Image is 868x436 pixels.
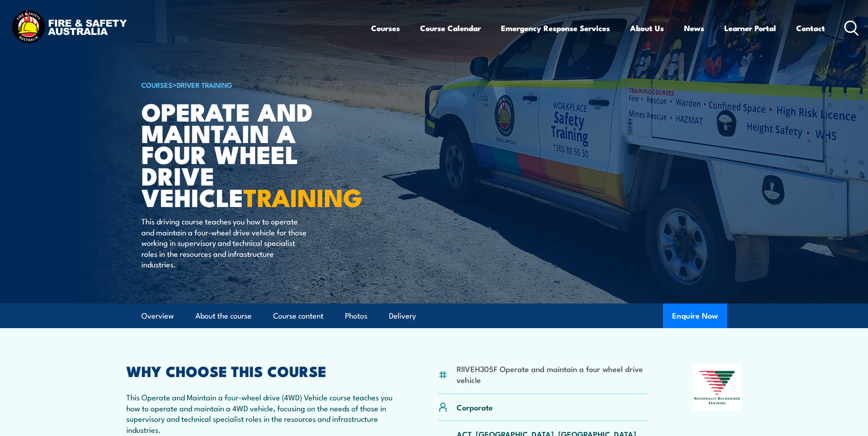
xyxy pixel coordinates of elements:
[457,402,493,412] p: Corporate
[796,16,825,40] a: Contact
[420,16,481,40] a: Course Calendar
[693,364,742,411] img: Nationally Recognised Training logo.
[141,79,367,90] h6: >
[126,392,394,435] p: This Operate and Maintain a four-wheel drive (4WD) Vehicle course teaches you how to operate and ...
[684,16,704,40] a: News
[345,304,367,328] a: Photos
[126,364,394,377] h2: WHY CHOOSE THIS COURSE
[195,304,252,328] a: About the course
[630,16,664,40] a: About Us
[724,16,776,40] a: Learner Portal
[273,304,323,328] a: Course content
[663,303,727,328] button: Enquire Now
[141,304,174,328] a: Overview
[243,177,362,215] strong: TRAINING
[501,16,610,40] a: Emergency Response Services
[371,16,400,40] a: Courses
[141,101,367,207] h1: Operate and Maintain a Four Wheel Drive Vehicle
[457,363,648,385] li: RIIVEH305F Operate and maintain a four wheel drive vehicle
[389,304,416,328] a: Delivery
[141,216,308,269] p: This driving course teaches you how to operate and maintain a four-wheel drive vehicle for those ...
[177,80,232,90] a: Driver Training
[141,80,173,90] a: COURSES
